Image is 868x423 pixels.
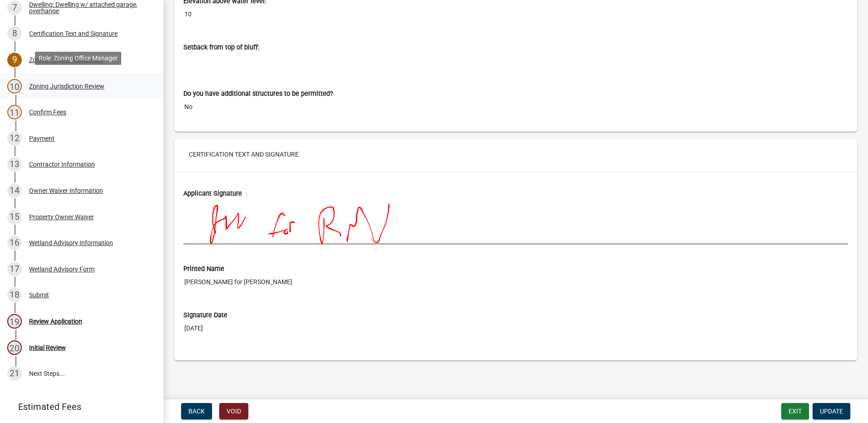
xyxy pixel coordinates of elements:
div: Wetland Advisory Form [29,266,94,272]
div: 11 [7,105,22,119]
button: Update [813,403,850,419]
label: Setback from top of bluff: [183,44,259,51]
div: Zoning Review Application [29,57,103,63]
span: Back [188,408,205,415]
div: 13 [7,157,22,172]
div: 15 [7,210,22,224]
div: 14 [7,183,22,198]
div: Role: Zoning Office Manager [35,52,121,65]
button: Back [181,403,212,419]
div: 17 [7,262,22,276]
div: 9 [7,53,22,67]
div: Owner Waiver Information [29,187,103,194]
div: Property Owner Waiver [29,214,94,220]
label: Printed Name [183,266,224,272]
div: Certification Text and Signature [29,30,118,37]
div: 12 [7,131,22,146]
div: 20 [7,340,22,355]
button: Void [219,403,248,419]
div: 10 [7,79,22,93]
div: Submit [29,292,49,298]
button: Certification Text and Signature [182,146,306,162]
button: Exit [781,403,809,419]
a: Estimated Fees [7,398,149,416]
label: Signature Date [183,312,227,319]
div: 7 [7,0,22,15]
span: Update [820,408,843,415]
div: Wetland Advisory Information [29,240,113,246]
label: Do you have additional structures to be permitted? [183,91,333,97]
div: Review Application [29,318,82,325]
div: 21 [7,366,22,381]
div: Dwelling: Dwelling w/ attached garage, overhange [29,1,149,14]
div: Zoning Jurisdiction Review [29,83,104,89]
div: Confirm Fees [29,109,66,115]
div: 8 [7,26,22,41]
div: 19 [7,314,22,329]
div: 18 [7,288,22,302]
div: Contractor Information [29,161,95,167]
div: Initial Review [29,344,66,351]
label: Applicant Signature [183,191,242,197]
img: Q9r5WAAAAAElFTkSuQmCC [183,198,529,244]
div: 16 [7,236,22,250]
div: Payment [29,135,54,142]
